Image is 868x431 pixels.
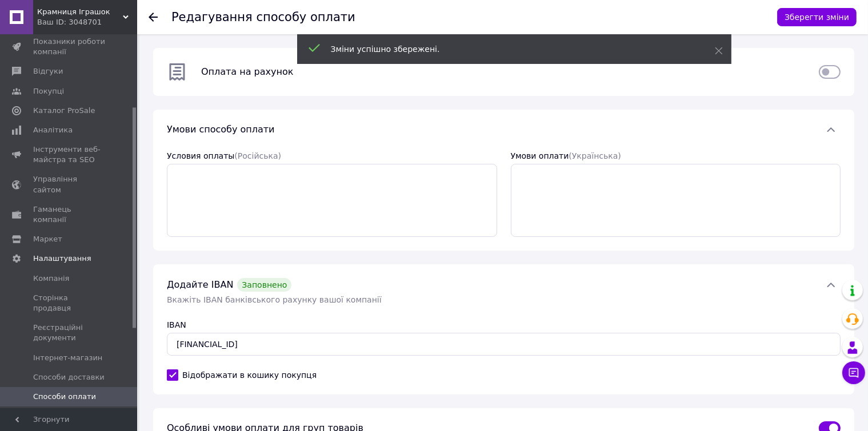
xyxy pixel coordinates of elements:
span: Відображати в кошику покупця [182,369,317,381]
div: Повернутися до списку оплат [149,11,158,23]
span: Оплата на рахунок [201,66,293,77]
span: Інтернет-магазин [33,353,102,363]
span: (Російська) [234,151,281,160]
span: Покупці [33,86,64,96]
span: (Українська) [569,151,621,160]
span: Крамниця Іграшок [37,7,123,17]
label: Умови оплати [511,151,621,160]
span: Аналітика [33,125,73,135]
span: Показники роботи компанії [33,37,106,57]
div: Редагування способу оплати [171,11,355,23]
input: UA902054997895626003341491555 [167,333,841,356]
span: Способи оплати [33,392,96,402]
span: Управління сайтом [33,174,106,195]
div: Ваш ID: 3048701 [37,17,137,27]
label: IBAN [167,320,186,329]
span: Маркет [33,234,62,244]
label: Условия оплаты [167,151,281,160]
span: Відгуки [33,66,63,76]
span: Гаманець компанії [33,204,106,225]
span: Налаштування [33,253,91,264]
span: Способи доставки [33,372,105,382]
button: Чат з покупцем [842,361,865,384]
span: Інструменти веб-майстра та SEO [33,144,106,165]
span: Каталог ProSale [33,106,95,116]
button: Зберегти зміни [777,8,857,26]
div: Зміни успішно збережені. [331,43,686,55]
span: Сторінка продавця [33,293,106,313]
span: Компанія [33,273,69,284]
span: Реєстраційні документи [33,323,106,343]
